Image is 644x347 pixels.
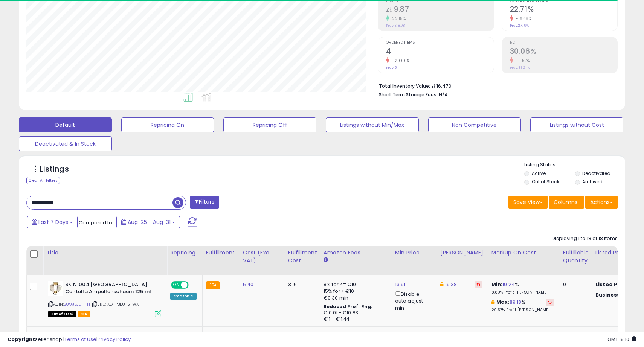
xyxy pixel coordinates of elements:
[19,136,112,151] button: Deactivated & In Stock
[389,58,410,64] small: -20.00%
[386,65,397,70] small: Prev: 5
[510,5,617,15] h2: 22.71%
[445,281,457,288] a: 19.38
[563,281,586,288] div: 0
[386,41,493,45] span: Ordered Items
[170,293,197,300] div: Amazon AI
[79,219,113,226] span: Compared to:
[91,301,139,307] span: | SKU: XG-PBEU-STWX
[19,117,112,132] button: Default
[386,47,493,57] h2: 4
[552,235,618,242] div: Displaying 1 to 18 of 18 items
[389,16,406,21] small: 22.15%
[48,281,63,296] img: 41PNBiFkW5L._SL40_.jpg
[595,291,637,298] b: Business Price:
[595,281,630,288] b: Listed Price:
[491,299,554,313] div: %
[48,281,161,316] div: ASIN:
[549,196,584,209] button: Columns
[243,281,254,288] a: 5.40
[491,281,503,288] b: Min:
[172,282,181,288] span: ON
[65,281,157,297] b: SKIN1004 [GEOGRAPHIC_DATA] Centella Ampullenschaum 125 ml
[27,216,78,228] button: Last 7 Days
[395,281,406,288] a: 13.91
[206,281,220,289] small: FBA
[554,198,577,206] span: Columns
[326,117,419,132] button: Listings without Min/Max
[530,117,623,132] button: Listings without Cost
[510,298,522,306] a: 89.18
[379,91,438,98] b: Short Term Storage Fees:
[386,23,405,28] small: Prev: zł 8.08
[508,196,548,209] button: Save View
[48,311,76,317] span: All listings that are currently out of stock and unavailable for purchase on Amazon
[439,91,448,98] span: N/A
[491,281,554,295] div: %
[324,310,386,316] div: €10.01 - €10.83
[78,311,90,317] span: FBA
[510,47,617,57] h2: 30.06%
[206,249,236,257] div: Fulfillment
[324,281,386,288] div: 8% for <= €10
[121,117,214,132] button: Repricing On
[379,83,430,89] b: Total Inventory Value:
[428,117,521,132] button: Non Competitive
[488,246,560,275] th: The percentage added to the cost of goods (COGS) that forms the calculator for Min & Max prices.
[386,5,493,15] h2: zł 9.87
[40,164,69,175] h5: Listings
[190,196,219,209] button: Filters
[582,170,610,177] label: Deactivated
[532,178,559,185] label: Out of Stock
[188,282,200,288] span: OFF
[8,336,35,343] strong: Copyright
[324,316,386,323] div: €11 - €11.44
[379,81,612,90] li: zł 16,473
[395,290,431,312] div: Disable auto adjust min
[288,281,314,288] div: 3.16
[288,249,317,265] div: Fulfillment Cost
[223,117,316,132] button: Repricing Off
[324,257,328,263] small: Amazon Fees.
[324,249,389,257] div: Amazon Fees
[607,336,636,343] span: 2025-09-8 18:10 GMT
[582,178,603,185] label: Archived
[324,295,386,301] div: €0.30 min
[491,307,554,313] p: 29.57% Profit [PERSON_NAME]
[496,298,510,306] b: Max:
[563,249,589,265] div: Fulfillable Quantity
[502,281,515,288] a: 19.24
[395,249,434,257] div: Min Price
[513,16,532,21] small: -16.48%
[8,336,131,343] div: seller snap | |
[513,58,530,64] small: -9.57%
[116,216,180,228] button: Aug-25 - Aug-31
[46,249,164,257] div: Title
[324,288,386,295] div: 15% for > €10
[510,23,529,28] small: Prev: 27.19%
[64,336,96,343] a: Terms of Use
[585,196,618,209] button: Actions
[532,170,546,177] label: Active
[440,249,485,257] div: [PERSON_NAME]
[38,218,68,226] span: Last 7 Days
[170,249,199,257] div: Repricing
[128,218,171,226] span: Aug-25 - Aug-31
[510,65,530,70] small: Prev: 33.24%
[491,249,557,257] div: Markup on Cost
[524,161,625,169] p: Listing States:
[64,301,90,307] a: B09JBJDFHH
[324,303,373,310] b: Reduced Prof. Rng.
[491,290,554,295] p: 8.89% Profit [PERSON_NAME]
[510,41,617,45] span: ROI
[26,177,60,184] div: Clear All Filters
[98,336,131,343] a: Privacy Policy
[243,249,282,265] div: Cost (Exc. VAT)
